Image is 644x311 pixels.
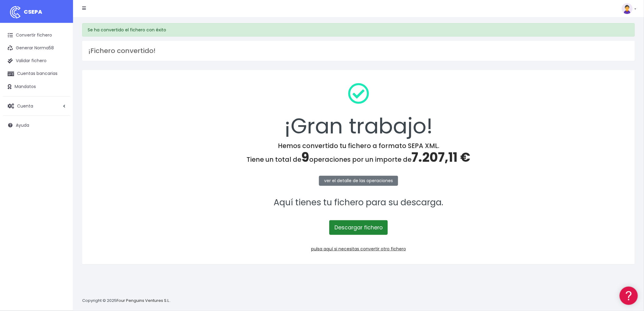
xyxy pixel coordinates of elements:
span: CSEPA [24,8,42,16]
a: ver el detalle de las operaciones [319,176,398,186]
h3: ¡Fichero convertido! [88,47,629,55]
span: 7.207,11 € [412,148,471,166]
span: 9 [302,148,310,166]
span: Ayuda [16,122,29,128]
p: Copyright © 2025 . [82,298,171,304]
h4: Hemos convertido tu fichero a formato SEPA XML. Tiene un total de operaciones por un importe de [90,142,627,165]
img: logo [8,5,23,20]
a: Convertir fichero [3,29,70,42]
a: Cuenta [3,100,70,112]
div: ¡Gran trabajo! [90,78,627,142]
span: Cuenta [17,103,33,109]
a: Generar Norma58 [3,42,70,55]
div: Se ha convertido el fichero con éxito [82,23,635,37]
a: pulsa aquí si necesitas convertir otro fichero [311,246,406,252]
a: Mandatos [3,80,70,93]
a: Four Penguins Ventures S.L. [117,298,170,303]
img: profile [622,3,633,14]
a: Validar fichero [3,55,70,67]
p: Aquí tienes tu fichero para su descarga. [90,196,627,210]
a: Descargar fichero [329,220,388,235]
a: Cuentas bancarias [3,67,70,80]
a: Ayuda [3,119,70,132]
